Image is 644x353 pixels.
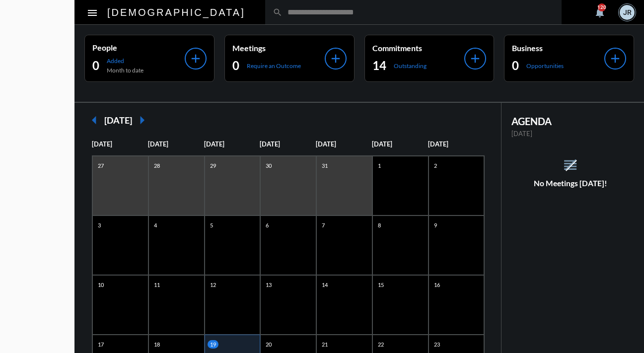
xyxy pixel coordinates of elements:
mat-icon: add [329,52,343,66]
p: [DATE] [92,140,148,148]
p: 7 [319,221,327,229]
p: Opportunities [526,62,564,70]
p: 18 [151,340,162,349]
div: 120 [598,3,606,11]
p: 13 [263,281,274,289]
p: [DATE] [511,130,629,138]
mat-icon: add [189,52,203,66]
p: 10 [95,281,106,289]
p: 2 [431,161,439,170]
p: 11 [151,281,162,289]
p: Added [107,57,143,65]
mat-icon: Side nav toggle icon [86,7,98,19]
p: 3 [95,221,103,229]
p: 9 [431,221,439,229]
h2: 0 [232,58,239,73]
p: People [92,43,185,52]
p: Business [512,43,604,53]
h2: AGENDA [511,115,629,127]
p: [DATE] [260,140,316,148]
mat-icon: arrow_left [84,110,104,130]
p: [DATE] [204,140,260,148]
p: Require an Outcome [247,62,301,70]
h2: [DEMOGRAPHIC_DATA] [107,4,245,20]
p: 27 [95,161,106,170]
p: 30 [263,161,274,170]
mat-icon: arrow_right [132,110,152,130]
p: 19 [208,340,218,349]
mat-icon: add [608,52,622,66]
p: 29 [208,161,218,170]
p: 8 [375,221,383,229]
p: 16 [431,281,442,289]
h2: 0 [512,58,519,73]
h2: [DATE] [104,115,132,126]
p: [DATE] [148,140,204,148]
p: 6 [263,221,271,229]
p: Month to date [107,67,143,74]
mat-icon: reorder [562,157,578,173]
p: Outstanding [394,62,427,70]
p: [DATE] [316,140,372,148]
p: 21 [319,340,330,349]
p: 22 [375,340,386,349]
p: Commitments [372,43,465,53]
h5: No Meetings [DATE]! [501,179,639,188]
p: 31 [319,161,330,170]
p: 12 [208,281,218,289]
h2: 0 [92,58,99,73]
h2: 14 [372,58,386,73]
mat-icon: notifications [594,6,606,18]
p: 5 [208,221,215,229]
div: JR [620,5,635,20]
p: 14 [319,281,330,289]
button: Toggle sidenav [82,2,102,22]
p: [DATE] [428,140,484,148]
mat-icon: add [468,52,482,66]
p: 4 [151,221,159,229]
p: 23 [431,340,442,349]
p: 17 [95,340,106,349]
p: Meetings [232,43,325,53]
p: 28 [151,161,162,170]
p: 15 [375,281,386,289]
p: 20 [263,340,274,349]
p: [DATE] [372,140,428,148]
mat-icon: search [273,7,283,17]
p: 1 [375,161,383,170]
